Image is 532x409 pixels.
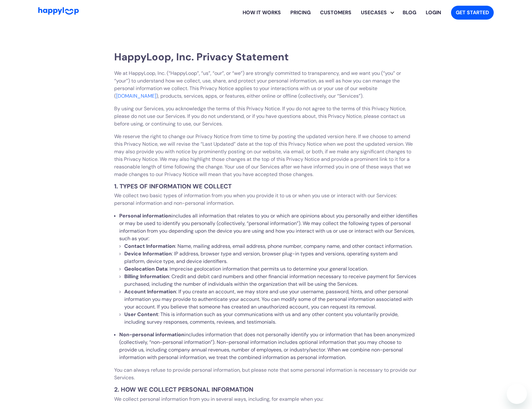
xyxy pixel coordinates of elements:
[114,105,418,128] p: By using our Services, you acknowledge the terms of this Privacy Notice. If you do not agree to t...
[124,311,418,326] li: : This is information such as your communications with us and any other content you voluntarily p...
[119,331,418,361] li: includes information that does not personally identify you or information that has been anonymize...
[124,250,418,265] li: : IP address, browser type and version, browser plug-in types and versions, operating system and ...
[116,93,156,99] a: [DOMAIN_NAME]
[114,183,418,189] h4: 1. TYPES OF INFORMATION WE COLLECT
[124,273,169,280] strong: Billing Information
[124,288,418,311] li: : If you create an account, we may store and use your username, password, hints, and other person...
[238,3,286,23] a: Learn how HappyLoop works
[361,3,398,23] div: Usecases
[124,311,158,318] strong: User Content
[38,7,79,15] img: HappyLoop Logo
[124,288,176,295] strong: Account Information
[114,366,418,382] p: You can always refuse to provide personal information, but please note that some personal informa...
[356,9,392,16] div: Usecases
[38,7,79,18] a: Go to Home Page
[315,3,356,23] a: Learn how HappyLoop works
[398,3,421,23] a: Visit the HappyLoop blog for insights
[124,273,418,288] li: : Credit and debit card numbers and other financial information necessary to receive payment for ...
[421,3,446,23] a: Log in to your HappyLoop account
[114,52,418,62] h1: HappyLoop, Inc. Privacy Statement
[114,395,418,403] p: We collect personal information from you in several ways, including, for example when you:
[114,387,418,393] h4: 2. HOW WE COLLECT PERSONAL INFORMATION
[119,331,184,338] strong: Non-personal information
[124,265,418,273] li: : Imprecise geolocation information that permits us to determine your general location.
[119,212,171,219] strong: Personal information
[119,212,418,326] li: includes all information that relates to you or which are opinions about you personally and eithe...
[286,3,315,23] a: View HappyLoop pricing plans
[114,133,418,178] p: We reserve the right to change our Privacy Notice from time to time by posting the updated versio...
[124,242,418,250] li: : Name, mailing address, email address, phone number, company name, and other contact information.
[507,384,527,404] iframe: Bouton de lancement de la fenêtre de messagerie
[114,192,418,207] p: We collect two basic types of information from you when you provide it to us or when you use or i...
[124,266,167,272] strong: Geolocation Data
[124,250,172,257] strong: Device Information
[451,6,494,20] a: Get started with HappyLoop
[114,70,418,100] p: We at HappyLoop, Inc. (“HappyLoop”, “us”, “our”, or “we”) are strongly committed to transparency,...
[356,3,398,23] div: Explore HappyLoop use cases
[124,243,175,249] strong: Contact Information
